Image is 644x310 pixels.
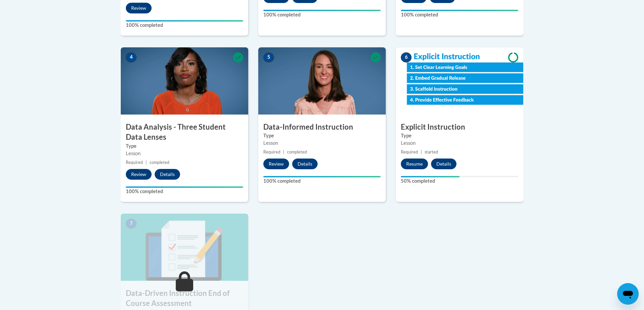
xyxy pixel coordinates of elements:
[126,20,243,21] div: Your progress
[263,177,381,185] label: 100% completed
[431,159,457,169] button: Details
[283,149,284,154] span: |
[121,288,248,309] h3: Data-Driven Instruction End of Course Assessment
[258,122,386,132] h3: Data-Informed Instruction
[401,11,518,18] label: 100% completed
[126,160,143,165] span: Required
[126,188,243,195] label: 100% completed
[126,169,152,180] button: Review
[401,177,518,185] label: 50% completed
[263,132,381,139] label: Type
[121,122,248,143] h3: Data Analysis - Three Student Data Lenses
[263,52,274,62] span: 5
[396,47,523,115] img: Course Image
[401,159,428,169] button: Resume
[126,219,137,229] span: 7
[425,149,438,154] span: started
[401,10,518,11] div: Your progress
[401,132,518,139] label: Type
[146,160,147,165] span: |
[263,149,280,154] span: Required
[126,3,152,13] button: Review
[401,139,518,147] div: Lesson
[401,149,418,154] span: Required
[421,149,422,154] span: |
[126,21,243,29] label: 100% completed
[126,150,243,157] div: Lesson
[292,159,318,169] button: Details
[396,122,523,132] h3: Explicit Instruction
[126,52,137,62] span: 4
[121,214,248,281] img: Course Image
[263,10,381,11] div: Your progress
[401,176,460,177] div: Your progress
[155,169,180,180] button: Details
[263,159,289,169] button: Review
[258,47,386,115] img: Course Image
[617,283,639,305] iframe: Button to launch messaging window
[263,11,381,18] label: 100% completed
[401,52,412,62] span: 6
[121,47,248,115] img: Course Image
[263,176,381,177] div: Your progress
[287,149,307,154] span: completed
[150,160,169,165] span: completed
[126,186,243,188] div: Your progress
[126,142,243,150] label: Type
[263,139,381,147] div: Lesson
